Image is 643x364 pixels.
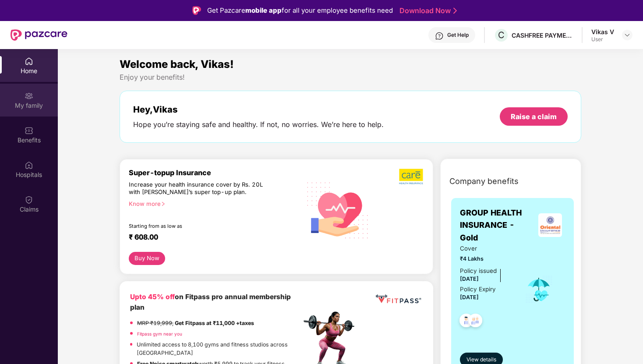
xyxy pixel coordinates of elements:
span: Welcome back, Vikas! [120,58,234,71]
a: Download Now [399,6,454,15]
div: Policy Expiry [460,285,496,294]
img: svg+xml;base64,PHN2ZyB4bWxucz0iaHR0cDovL3d3dy53My5vcmcvMjAwMC9zdmciIHdpZHRoPSI0OC45NDMiIGhlaWdodD... [456,311,477,332]
span: GROUP HEALTH INSURANCE - Gold [460,207,535,244]
div: Know more [129,200,296,206]
span: Company benefits [449,175,519,187]
span: [DATE] [460,294,479,300]
a: Fitpass gym near you [137,331,182,336]
img: New Pazcare Logo [11,29,67,41]
div: CASHFREE PAYMENTS INDIA PVT. LTD. [512,31,573,39]
img: svg+xml;base64,PHN2ZyB4bWxucz0iaHR0cDovL3d3dy53My5vcmcvMjAwMC9zdmciIHhtbG5zOnhsaW5rPSJodHRwOi8vd3... [301,172,375,247]
img: svg+xml;base64,PHN2ZyB3aWR0aD0iMjAiIGhlaWdodD0iMjAiIHZpZXdCb3g9IjAgMCAyMCAyMCIgZmlsbD0ibm9uZSIgeG... [25,92,33,100]
p: Unlimited access to 8,100 gyms and fitness studios across [GEOGRAPHIC_DATA] [137,340,301,357]
img: svg+xml;base64,PHN2ZyB4bWxucz0iaHR0cDovL3d3dy53My5vcmcvMjAwMC9zdmciIHdpZHRoPSI0OC45NDMiIGhlaWdodD... [465,311,486,332]
div: Get Help [447,32,469,39]
span: View details [466,356,496,364]
img: insurerLogo [538,213,562,237]
div: ₹ 608.00 [129,233,292,243]
img: svg+xml;base64,PHN2ZyBpZD0iSG9tZSIgeG1sbnM9Imh0dHA6Ly93d3cudzMub3JnLzIwMDAvc3ZnIiB3aWR0aD0iMjAiIG... [25,57,33,66]
strong: mobile app [245,6,282,14]
div: Raise a claim [511,112,557,121]
div: Get Pazcare for all your employee benefits need [207,5,393,16]
img: svg+xml;base64,PHN2ZyBpZD0iSG9zcGl0YWxzIiB4bWxucz0iaHR0cDovL3d3dy53My5vcmcvMjAwMC9zdmciIHdpZHRoPS... [25,161,33,170]
img: b5dec4f62d2307b9de63beb79f102df3.png [399,168,424,185]
img: svg+xml;base64,PHN2ZyBpZD0iSGVscC0zMngzMiIgeG1sbnM9Imh0dHA6Ly93d3cudzMub3JnLzIwMDAvc3ZnIiB3aWR0aD... [435,32,444,40]
div: Enjoy your benefits! [120,73,581,82]
div: Starting from as low as [129,223,264,229]
img: svg+xml;base64,PHN2ZyBpZD0iQmVuZWZpdHMiIHhtbG5zPSJodHRwOi8vd3d3LnczLm9yZy8yMDAwL3N2ZyIgd2lkdGg9Ij... [25,126,33,135]
span: Cover [460,244,512,253]
img: fppp.png [374,292,423,307]
div: Hey, Vikas [133,104,384,115]
del: MRP ₹19,999, [137,320,173,326]
b: on Fitpass pro annual membership plan [130,293,291,311]
img: Logo [192,6,201,15]
span: ₹4 Lakhs [460,254,512,263]
b: Upto 45% off [130,293,175,301]
div: Increase your health insurance cover by Rs. 20L with [PERSON_NAME]’s super top-up plan. [129,181,263,196]
img: svg+xml;base64,PHN2ZyBpZD0iRHJvcGRvd24tMzJ4MzIiIHhtbG5zPSJodHRwOi8vd3d3LnczLm9yZy8yMDAwL3N2ZyIgd2... [624,32,631,39]
strong: Get Fitpass at ₹11,000 +taxes [175,320,254,326]
span: right [161,201,166,206]
button: Buy Now [129,252,165,265]
div: Super-topup Insurance [129,168,301,177]
img: Stroke [453,6,457,15]
div: User [591,36,614,43]
span: C [498,30,505,40]
img: svg+xml;base64,PHN2ZyBpZD0iQ2xhaW0iIHhtbG5zPSJodHRwOi8vd3d3LnczLm9yZy8yMDAwL3N2ZyIgd2lkdGg9IjIwIi... [25,195,33,204]
img: icon [525,275,553,304]
div: Vikas V [591,28,614,36]
div: Hope you’re staying safe and healthy. If not, no worries. We’re here to help. [133,120,384,129]
span: [DATE] [460,276,479,282]
div: Policy issued [460,266,497,276]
